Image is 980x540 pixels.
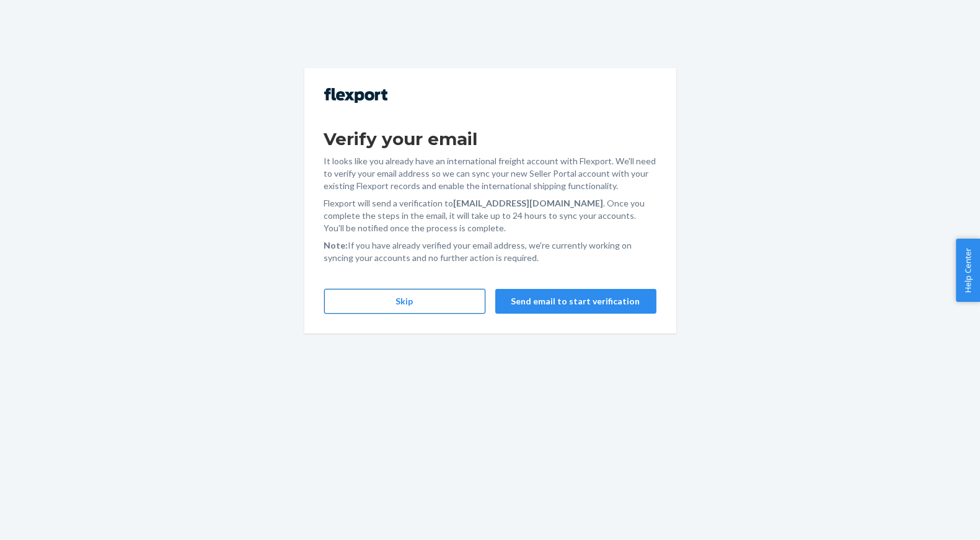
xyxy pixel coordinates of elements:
[495,289,656,314] button: Send email to start verification
[324,239,656,264] p: If you have already verified your email address, we're currently working on syncing your accounts...
[454,198,604,208] strong: [EMAIL_ADDRESS][DOMAIN_NAME]
[324,197,656,234] p: Flexport will send a verification to . Once you complete the steps in the email, it will take up ...
[956,239,980,302] button: Help Center
[324,240,348,250] strong: Note:
[324,88,387,103] img: Flexport logo
[324,155,656,192] p: It looks like you already have an international freight account with Flexport. We'll need to veri...
[324,289,485,314] button: Skip
[324,128,656,150] h1: Verify your email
